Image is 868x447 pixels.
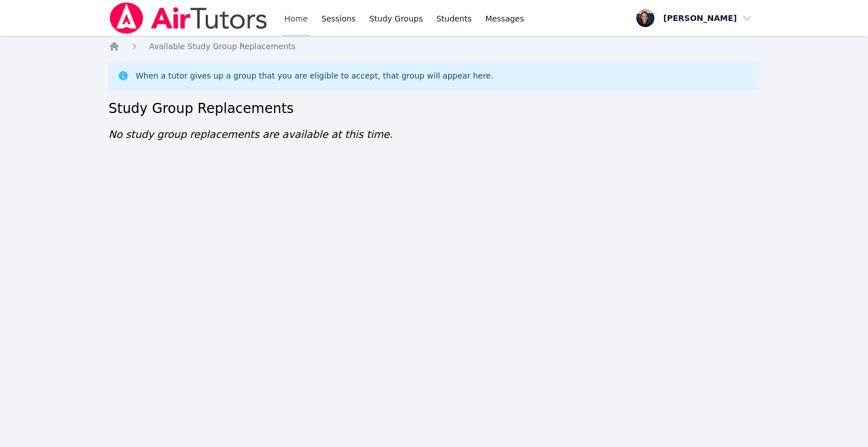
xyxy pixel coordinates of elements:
[485,13,524,24] span: Messages
[149,41,296,52] a: Available Study Group Replacements
[136,70,493,81] div: When a tutor gives up a group that you are eligible to accept, that group will appear here.
[149,42,296,51] span: Available Study Group Replacements
[108,128,393,140] span: No study group replacements are available at this time.
[108,41,759,52] nav: Breadcrumb
[108,99,759,118] h2: Study Group Replacements
[108,2,268,34] img: Air Tutors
